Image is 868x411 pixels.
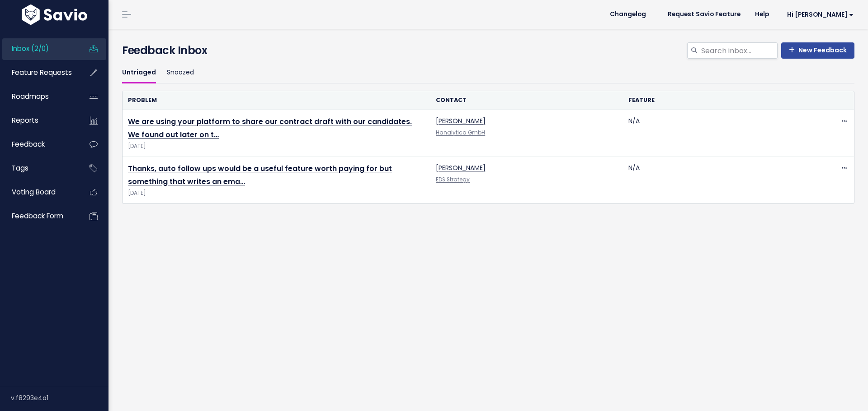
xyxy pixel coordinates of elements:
[787,11,854,18] span: Hi [PERSON_NAME]
[2,62,75,83] a: Feature Requests
[2,182,75,203] a: Voting Board
[610,11,646,18] span: Changelog
[12,211,63,221] span: Feedback form
[12,187,56,197] span: Voting Board
[2,206,75,226] a: Feedback form
[748,8,776,21] a: Help
[11,386,108,410] div: v.f8293e4a1
[660,8,748,21] a: Request Savio Feature
[2,110,75,131] a: Reports
[12,163,28,173] span: Tags
[2,158,75,179] a: Tags
[12,68,72,77] span: Feature Requests
[12,115,38,125] span: Reports
[436,163,486,172] a: [PERSON_NAME]
[122,62,156,83] a: Untriaged
[128,116,412,140] a: We are using your platform to share our contract draft with our candidates. We found out later on t…
[700,42,778,59] input: Search inbox...
[12,44,49,53] span: Inbox (2/0)
[128,163,392,187] a: Thanks, auto follow ups would be a useful feature worth paying for but something that writes an ema…
[2,38,75,59] a: Inbox (2/0)
[123,91,430,110] th: Problem
[122,62,854,83] ul: Filter feature requests
[436,176,470,183] a: EDS Strategy
[623,110,816,157] td: N/A
[19,5,90,25] img: logo-white.9d6f32f41409.svg
[623,157,816,204] td: N/A
[128,189,425,198] span: [DATE]
[436,116,486,125] a: [PERSON_NAME]
[2,86,75,107] a: Roadmaps
[430,91,623,110] th: Contact
[167,62,194,83] a: Snoozed
[776,8,861,22] a: Hi [PERSON_NAME]
[12,92,49,101] span: Roadmaps
[623,91,816,110] th: Feature
[128,142,425,151] span: [DATE]
[2,134,75,155] a: Feedback
[122,42,854,59] h4: Feedback Inbox
[436,129,485,136] a: Hanalytica GmbH
[781,42,854,59] a: New Feedback
[12,139,45,149] span: Feedback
